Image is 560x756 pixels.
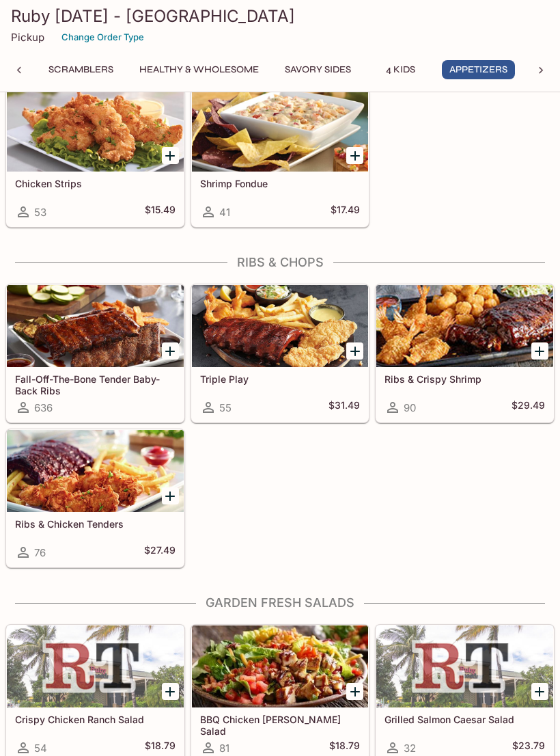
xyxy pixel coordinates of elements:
[200,714,361,736] h5: BBQ Chicken [PERSON_NAME] Salad
[145,740,176,756] h5: $18.79
[442,60,515,79] button: Appetizers
[191,89,369,227] a: Shrimp Fondue41$17.49
[6,284,184,422] a: Fall-Off-The-Bone Tender Baby-Back Ribs636
[331,204,360,220] h5: $17.49
[192,625,369,707] div: BBQ Chicken Cobb Salad
[5,595,555,610] h4: Garden Fresh Salads
[329,740,360,756] h5: $18.79
[144,544,176,561] h5: $27.49
[346,683,363,700] button: Add BBQ Chicken Cobb Salad
[7,430,184,512] div: Ribs & Chicken Tenders
[34,401,53,414] span: 636
[531,342,548,360] button: Add Ribs & Crispy Shrimp
[369,60,431,79] button: 4 Kids
[277,60,359,79] button: Savory Sides
[384,373,545,385] h5: Ribs & Crispy Shrimp
[11,31,44,44] p: Pickup
[512,399,545,416] h5: $29.49
[15,518,176,530] h5: Ribs & Chicken Tenders
[162,487,179,504] button: Add Ribs & Chicken Tenders
[15,373,176,396] h5: Fall-Off-The-Bone Tender Baby-Back Ribs
[7,90,184,172] div: Chicken Strips
[384,714,545,725] h5: Grilled Salmon Caesar Salad
[11,5,549,27] h3: Ruby [DATE] - [GEOGRAPHIC_DATA]
[512,740,545,756] h5: $23.79
[6,89,184,227] a: Chicken Strips53$15.49
[376,285,553,367] div: Ribs & Crispy Shrimp
[34,546,46,559] span: 76
[15,178,176,189] h5: Chicken Strips
[192,285,369,367] div: Triple Play
[132,60,266,79] button: Healthy & Wholesome
[145,204,176,220] h5: $15.49
[162,147,179,164] button: Add Chicken Strips
[346,342,363,360] button: Add Triple Play
[404,742,416,755] span: 32
[346,147,363,164] button: Add Shrimp Fondue
[34,742,47,755] span: 54
[200,373,361,385] h5: Triple Play
[162,342,179,360] button: Add Fall-Off-The-Bone Tender Baby-Back Ribs
[376,625,553,707] div: Grilled Salmon Caesar Salad
[162,683,179,700] button: Add Crispy Chicken Ranch Salad
[34,206,46,219] span: 53
[376,284,554,422] a: Ribs & Crispy Shrimp90$29.49
[15,714,176,725] h5: Crispy Chicken Ranch Salad
[191,284,369,422] a: Triple Play55$31.49
[219,742,229,755] span: 81
[200,178,361,189] h5: Shrimp Fondue
[531,683,548,700] button: Add Grilled Salmon Caesar Salad
[55,27,150,48] button: Change Order Type
[328,399,360,416] h5: $31.49
[219,206,230,219] span: 41
[5,255,555,270] h4: Ribs & Chops
[192,90,369,172] div: Shrimp Fondue
[41,60,121,79] button: Scramblers
[219,401,232,414] span: 55
[7,285,184,367] div: Fall-Off-The-Bone Tender Baby-Back Ribs
[7,625,184,707] div: Crispy Chicken Ranch Salad
[6,429,184,567] a: Ribs & Chicken Tenders76$27.49
[404,401,416,414] span: 90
